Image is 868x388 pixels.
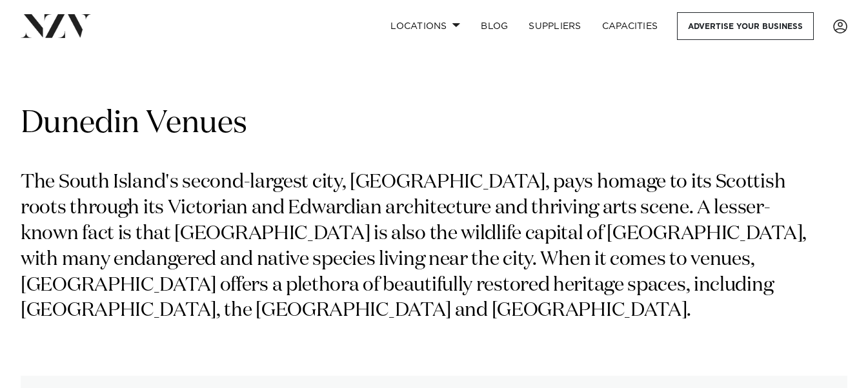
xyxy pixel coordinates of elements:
[21,104,847,144] h1: Dunedin Venues
[518,12,591,40] a: SUPPLIERS
[470,12,518,40] a: BLOG
[677,12,814,40] a: Advertise your business
[21,170,818,324] p: The South Island's second-largest city, [GEOGRAPHIC_DATA], pays homage to its Scottish roots thro...
[21,14,91,37] img: nzv-logo.png
[592,12,669,40] a: Capacities
[380,12,470,40] a: Locations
